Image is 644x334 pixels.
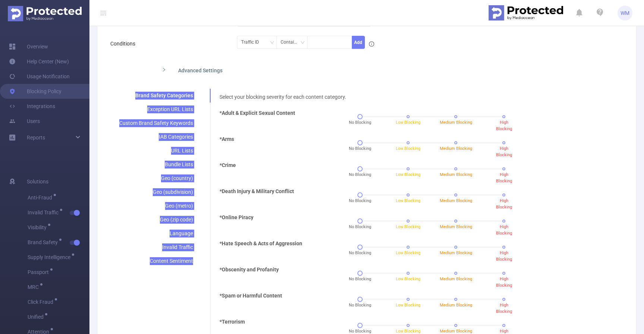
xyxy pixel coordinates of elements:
[440,198,472,203] span: Medium Blocking
[396,120,420,125] span: Low Blocking
[220,110,295,116] b: *Adult & Explicit Sexual Content
[110,171,202,185] div: Geo (country)
[349,146,371,152] span: No Blocking
[496,146,512,157] span: High Blocking
[28,195,55,200] span: Anti-Fraud
[440,224,472,229] span: Medium Blocking
[8,6,82,21] img: Protected Media
[28,314,46,319] span: Unified
[396,224,420,229] span: Low Blocking
[28,270,51,275] span: Passport
[9,69,70,84] a: Usage Notification
[440,120,472,125] span: Medium Blocking
[220,319,245,325] b: *Terrorism
[396,198,420,203] span: Low Blocking
[220,162,236,168] b: *Crime
[110,199,202,213] div: Geo (metro)
[349,172,371,178] span: No Blocking
[110,89,202,103] div: Brand Safety Categories
[241,36,264,48] div: Traffic ID
[396,146,420,151] span: Low Blocking
[220,136,234,142] b: *Arms
[496,303,512,314] span: High Blocking
[28,225,49,230] span: Visibility
[396,172,420,177] span: Low Blocking
[440,146,472,151] span: Medium Blocking
[440,303,472,308] span: Medium Blocking
[496,120,512,131] span: High Blocking
[440,277,472,281] span: Medium Blocking
[396,329,420,334] span: Low Blocking
[349,250,371,256] span: No Blocking
[27,135,45,141] span: Reports
[162,67,166,72] i: icon: right
[220,188,294,194] b: *Death Injury & Military Conflict
[27,174,48,189] span: Solutions
[369,41,374,47] i: icon: info-circle
[110,144,202,158] div: URL Lists
[110,130,202,144] div: IAB Categories
[281,36,304,48] div: Contains
[28,299,56,305] span: Click Fraud
[496,277,512,288] span: High Blocking
[156,62,460,78] div: icon: rightAdvanced Settings
[220,214,253,220] b: *Online Piracy
[28,240,60,245] span: Brand Safety
[300,40,305,45] i: icon: down
[496,250,512,262] span: High Blocking
[440,250,472,255] span: Medium Blocking
[349,276,371,283] span: No Blocking
[110,158,202,171] div: Bundle Lists
[496,224,512,236] span: High Blocking
[349,198,371,204] span: No Blocking
[349,302,371,309] span: No Blocking
[496,172,512,183] span: High Blocking
[621,6,629,21] span: WM
[110,227,202,240] div: Language
[440,172,472,177] span: Medium Blocking
[110,41,139,47] label: Conditions
[220,293,282,299] b: *Spam or Harmful Content
[396,277,420,281] span: Low Blocking
[28,255,73,260] span: Supply Intelligence
[352,36,365,49] button: Add
[220,240,302,246] b: *Hate Speech & Acts of Aggression
[110,116,202,130] div: Custom Brand Safety Keywords
[28,284,41,290] span: MRC
[110,213,202,227] div: Geo (zip code)
[110,185,202,199] div: Geo (subdivision)
[9,39,48,54] a: Overview
[28,210,61,215] span: Invalid Traffic
[396,303,420,308] span: Low Blocking
[9,114,40,129] a: Users
[110,103,202,116] div: Exception URL Lists
[496,198,512,209] span: High Blocking
[9,84,61,99] a: Blocking Policy
[349,224,371,230] span: No Blocking
[396,250,420,255] span: Low Blocking
[27,130,45,145] a: Reports
[220,267,279,272] b: *Obscenity and Profanity
[9,54,69,69] a: Help Center (New)
[440,329,472,334] span: Medium Blocking
[9,99,55,114] a: Integrations
[110,254,202,268] div: Content Sentiment
[349,120,371,126] span: No Blocking
[110,240,202,254] div: Invalid Traffic
[270,40,274,45] i: icon: down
